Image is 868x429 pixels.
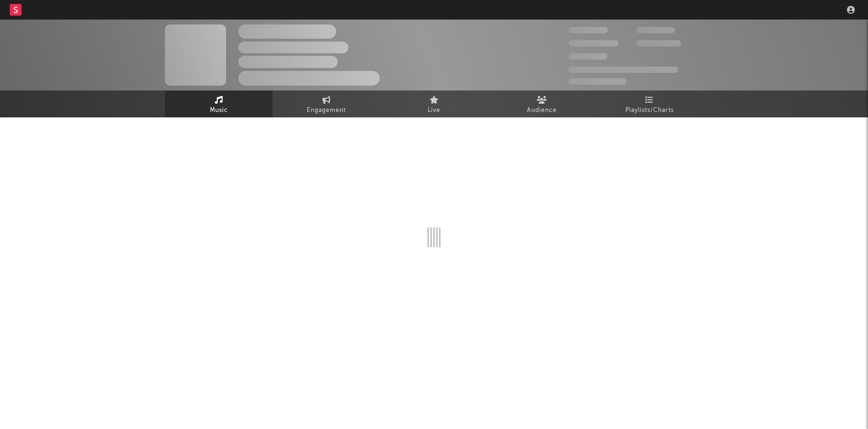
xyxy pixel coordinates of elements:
[569,40,618,46] span: 50,000,000
[569,67,678,73] span: 50,000,000 Monthly Listeners
[165,90,273,117] a: Music
[210,105,228,116] span: Music
[595,90,703,117] a: Playlists/Charts
[625,105,674,116] span: Playlists/Charts
[380,90,488,117] a: Live
[428,105,440,116] span: Live
[569,27,608,33] span: 300,000
[569,53,607,60] span: 100,000
[527,105,557,116] span: Audience
[488,90,595,117] a: Audience
[307,105,346,116] span: Engagement
[273,90,380,117] a: Engagement
[636,27,675,33] span: 100,000
[569,78,626,85] span: Jump Score: 85.0
[636,40,681,46] span: 1,000,000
